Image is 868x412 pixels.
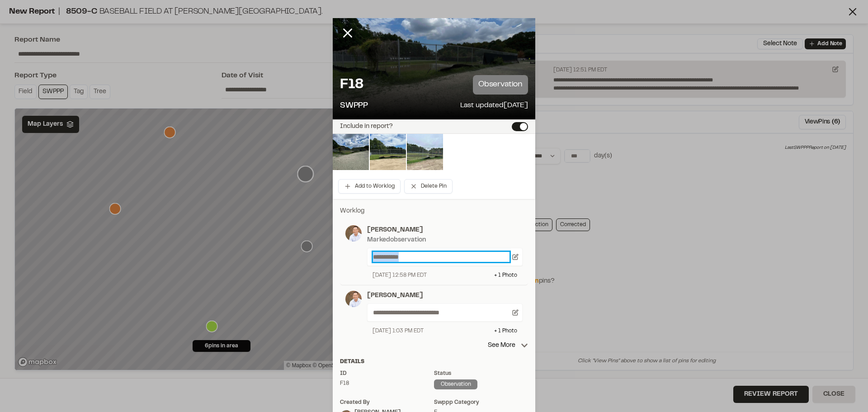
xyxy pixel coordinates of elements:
img: photo [345,291,362,307]
div: swppp category [434,398,528,407]
div: + 1 Photo [494,271,517,279]
div: F18 [340,379,434,388]
p: F18 [340,76,363,94]
div: Status [434,369,528,378]
button: Add to Worklog [338,179,401,194]
img: file [370,134,406,170]
p: See More [488,341,528,350]
button: Delete Pin [404,179,453,194]
img: file [333,134,369,170]
div: [DATE] 12:58 PM EDT [373,271,427,279]
div: ID [340,369,434,378]
div: observation [434,379,477,389]
img: photo [345,225,362,242]
p: Worklog [340,206,528,216]
div: Created by [340,398,434,407]
label: Include in report? [340,123,393,130]
div: Marked observation [367,235,426,245]
p: [PERSON_NAME] [367,225,523,235]
p: observation [473,75,528,95]
div: + 1 Photo [494,327,517,335]
div: Details [340,358,528,366]
p: Last updated [DATE] [460,100,528,112]
img: file [407,134,443,170]
div: [DATE] 1:03 PM EDT [373,327,424,335]
p: [PERSON_NAME] [367,291,523,301]
p: SWPPP [340,100,368,112]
